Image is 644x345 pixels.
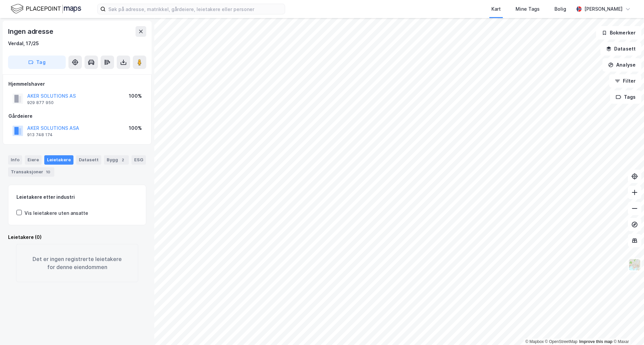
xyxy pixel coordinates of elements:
iframe: Chat Widget [610,313,644,345]
div: [PERSON_NAME] [584,5,623,13]
div: Det er ingen registrerte leietakere for denne eiendommen [16,244,138,282]
div: Vis leietakere uten ansatte [24,209,88,217]
div: Transaksjoner [8,167,54,177]
div: Info [8,155,22,165]
button: Filter [609,74,641,88]
a: Mapbox [525,339,544,344]
div: Leietakere etter industri [16,193,138,201]
div: 2 [119,157,126,163]
input: Søk på adresse, matrikkel, gårdeiere, leietakere eller personer [106,4,285,14]
img: logo.f888ab2527a4732fd821a326f86c7f29.svg [11,3,81,15]
div: Leietakere (0) [8,233,146,241]
div: Hjemmelshaver [8,80,146,88]
button: Analyse [602,58,641,72]
div: Datasett [76,155,101,165]
button: Tag [8,56,66,69]
div: ESG [131,155,146,165]
div: 929 877 950 [27,100,54,105]
div: Kart [491,5,501,13]
div: Ingen adresse [8,26,54,37]
div: Bygg [104,155,129,165]
div: Mine Tags [516,5,540,13]
button: Datasett [600,42,641,56]
div: Verdal, 17/25 [8,39,39,48]
div: 10 [45,169,52,175]
div: Kontrollprogram for chat [610,313,644,345]
img: Z [628,258,641,271]
div: Eiere [25,155,42,165]
button: Tags [610,90,641,104]
div: 100% [129,124,142,132]
div: Gårdeiere [8,112,146,120]
div: 100% [129,92,142,100]
button: Bokmerker [596,26,641,39]
div: Bolig [554,5,566,13]
a: Improve this map [579,339,612,344]
div: Leietakere [44,155,73,165]
a: OpenStreetMap [545,339,578,344]
div: 913 748 174 [27,132,53,138]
